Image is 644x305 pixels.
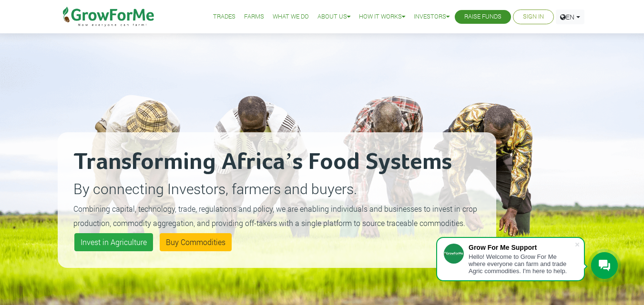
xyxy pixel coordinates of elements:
[469,253,574,275] div: Hello! Welcome to Grow For Me where everyone can farm and trade Agric commodities. I'm here to help.
[464,12,501,22] a: Raise Funds
[73,204,477,228] small: Combining capital, technology, trade, regulations and policy, we are enabling individuals and bus...
[273,12,309,22] a: What We Do
[556,10,584,24] a: EN
[74,233,153,251] a: Invest in Agriculture
[213,12,235,22] a: Trades
[414,12,450,22] a: Investors
[73,148,480,177] h2: Transforming Africa’s Food Systems
[317,12,350,22] a: About Us
[73,178,480,199] p: By connecting Investors, farmers and buyers.
[160,233,232,251] a: Buy Commodities
[359,12,405,22] a: How it Works
[244,12,264,22] a: Farms
[523,12,544,22] a: Sign In
[469,244,574,251] div: Grow For Me Support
